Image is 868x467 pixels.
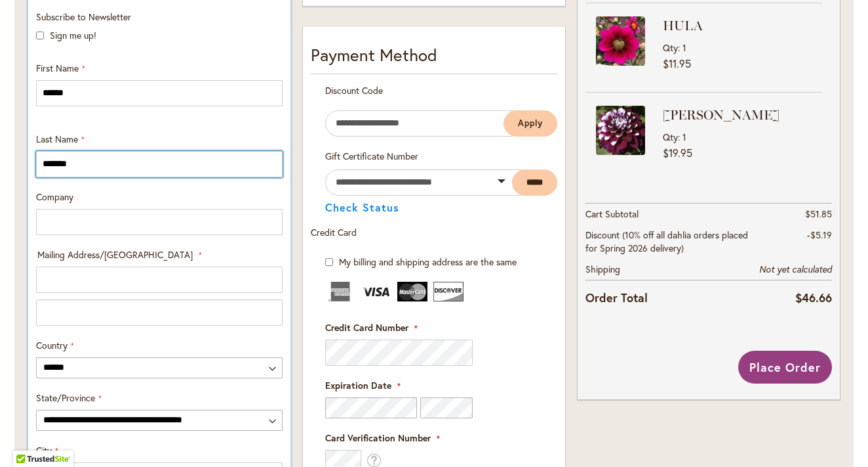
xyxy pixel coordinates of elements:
span: First Name [36,62,79,74]
div: Payment Method [311,43,557,74]
span: Country [36,339,68,351]
label: Sign me up! [50,29,96,41]
span: $11.95 [663,56,691,70]
span: Discount (10% off all dahlia orders placed for Spring 2026 delivery) [585,229,748,254]
span: 1 [682,131,686,143]
span: Credit Card Number [325,321,408,334]
img: HULA [596,16,645,66]
span: Gift Certificate Number [325,150,418,162]
button: Apply [503,110,557,137]
span: My billing and shipping address are the same [339,256,517,268]
span: 1 [682,41,686,54]
button: Check Status [325,202,399,213]
iframe: Launch Accessibility Center [10,420,47,457]
span: $19.95 [663,146,692,160]
span: Apply [518,118,543,129]
span: $51.85 [805,208,832,220]
span: Shipping [585,263,620,275]
span: Qty [663,41,678,54]
span: Subscribe to Newsletter [36,11,131,23]
span: Discount Code [325,84,383,97]
span: Mailing Address/[GEOGRAPHIC_DATA] [37,248,193,261]
span: Expiration Date [325,379,391,391]
img: Visa [361,282,391,301]
th: Cart Subtotal [585,203,750,225]
span: Qty [663,131,678,143]
span: $46.66 [795,290,832,305]
span: Not yet calculated [759,263,832,275]
span: Card Verification Number [325,432,431,444]
span: Company [36,190,73,203]
strong: Order Total [585,288,648,307]
span: State/Province [36,391,95,404]
img: RYAN C [596,106,645,155]
img: MasterCard [397,282,427,301]
span: -$5.19 [807,229,832,241]
span: Place Order [749,359,821,375]
strong: [PERSON_NAME] [663,106,819,124]
img: American Express [325,282,355,301]
strong: HULA [663,16,819,35]
img: Discover [433,282,464,301]
span: Credit Card [311,226,357,238]
button: Place Order [738,351,832,384]
span: Last Name [36,133,78,145]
